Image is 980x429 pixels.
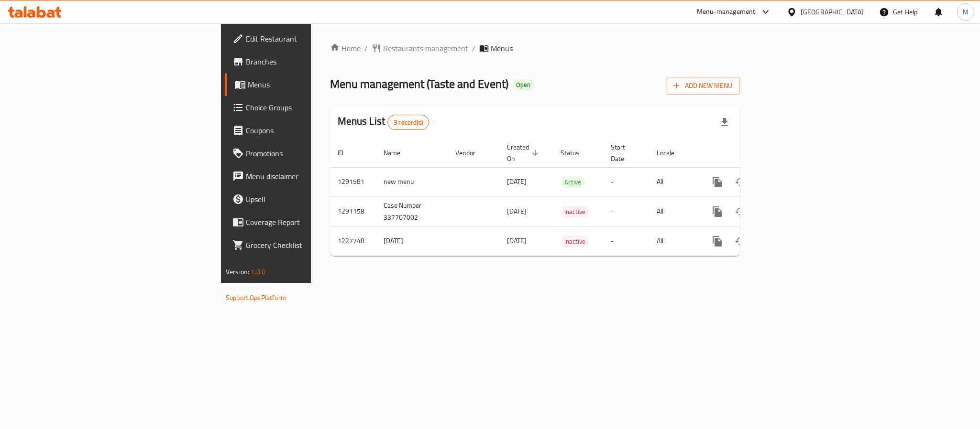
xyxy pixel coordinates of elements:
[376,196,448,226] td: Case Number 337707002
[963,7,969,17] span: M
[225,96,385,119] a: Choice Groups
[330,73,508,95] span: Menu management ( Taste and Event )
[383,43,468,54] span: Restaurants management
[561,236,589,247] div: Inactive
[507,141,541,164] span: Created On
[713,111,736,134] div: Export file
[801,7,864,17] div: [GEOGRAPHIC_DATA]
[330,43,740,54] nav: breadcrumb
[706,230,729,253] button: more
[603,167,649,196] td: -
[225,165,385,188] a: Menu disclaimer
[729,200,752,223] button: Change Status
[507,205,527,217] span: [DATE]
[226,291,286,304] a: Support.OpsPlatform
[246,239,377,251] span: Grocery Checklist
[246,216,377,228] span: Coverage Report
[491,43,513,54] span: Menus
[649,226,698,256] td: All
[512,79,534,91] div: Open
[338,147,356,159] span: ID
[507,175,527,188] span: [DATE]
[698,139,805,168] th: Actions
[561,177,585,188] span: Active
[666,77,740,95] button: Add New Menu
[561,206,589,217] span: Inactive
[384,147,413,159] span: Name
[611,141,638,164] span: Start Date
[561,176,585,188] div: Active
[225,27,385,50] a: Edit Restaurant
[330,139,805,256] table: enhanced table
[455,147,488,159] span: Vendor
[561,236,589,247] span: Inactive
[225,188,385,211] a: Upsell
[225,50,385,73] a: Branches
[376,167,448,196] td: new menu
[561,206,589,217] div: Inactive
[603,196,649,226] td: -
[729,230,752,253] button: Change Status
[251,266,265,278] span: 1.0.0
[649,167,698,196] td: All
[512,81,534,89] span: Open
[387,115,429,130] div: Total records count
[388,118,429,127] span: 3 record(s)
[246,33,377,44] span: Edit Restaurant
[697,6,756,18] div: Menu-management
[225,119,385,142] a: Coupons
[246,102,377,113] span: Choice Groups
[472,43,475,54] li: /
[706,200,729,223] button: more
[225,211,385,234] a: Coverage Report
[246,193,377,205] span: Upsell
[372,43,468,54] a: Restaurants management
[729,171,752,193] button: Change Status
[246,148,377,159] span: Promotions
[561,147,592,159] span: Status
[226,266,249,278] span: Version:
[603,226,649,256] td: -
[225,142,385,165] a: Promotions
[649,196,698,226] td: All
[248,79,377,90] span: Menus
[507,235,527,247] span: [DATE]
[657,147,687,159] span: Locale
[338,114,429,130] h2: Menus List
[706,171,729,193] button: more
[246,171,377,182] span: Menu disclaimer
[376,226,448,256] td: [DATE]
[246,125,377,136] span: Coupons
[225,73,385,96] a: Menus
[673,80,732,92] span: Add New Menu
[226,282,270,294] span: Get support on:
[225,234,385,257] a: Grocery Checklist
[246,56,377,67] span: Branches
